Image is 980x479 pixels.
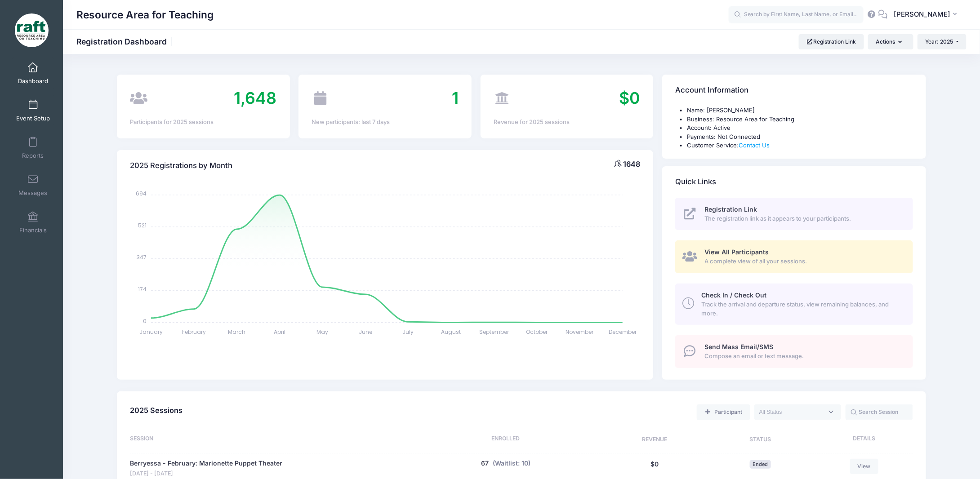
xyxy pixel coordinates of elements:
h4: Quick Links [675,169,716,195]
tspan: 521 [138,222,147,229]
button: (Waitlist: 10) [493,459,531,468]
span: View All Participants [704,248,769,256]
a: Messages [12,169,54,201]
span: [DATE] - [DATE] [130,470,282,478]
span: Compose an email or text message. [704,352,903,361]
div: Revenue for 2025 sessions [494,118,640,127]
span: $0 [619,88,640,108]
tspan: 0 [143,317,147,325]
a: Check In / Check Out Track the arrival and departure status, view remaining balances, and more. [675,284,913,325]
li: Account: Active [687,124,913,133]
button: Year: 2025 [918,34,967,49]
tspan: July [403,328,414,335]
h4: 2025 Registrations by Month [130,153,232,178]
span: 1648 [623,160,640,169]
span: Dashboard [18,77,48,85]
span: Year: 2025 [926,38,953,45]
tspan: 694 [136,190,147,197]
span: 1,648 [234,88,277,108]
tspan: November [566,328,594,335]
input: Search by First Name, Last Name, or Email... [729,6,864,24]
a: Registration Link [799,34,864,49]
li: Customer Service: [687,141,913,150]
a: Financials [12,207,54,238]
span: Reports [22,152,44,160]
span: Send Mass Email/SMS [704,343,773,350]
div: Status [709,435,811,445]
tspan: December [609,328,637,335]
div: Session [130,435,412,445]
span: A complete view of all your sessions. [704,257,903,266]
span: Track the arrival and departure status, view remaining balances, and more. [702,300,903,318]
a: Reports [12,132,54,164]
input: Search Session [846,404,913,420]
tspan: August [441,328,461,335]
a: Dashboard [12,58,54,89]
button: Actions [868,34,913,49]
tspan: 347 [137,253,147,261]
div: Participants for 2025 sessions [130,118,276,127]
span: [PERSON_NAME] [894,9,950,19]
tspan: September [479,328,509,335]
a: View All Participants A complete view of all your sessions. [675,240,913,273]
div: Details [811,435,913,445]
tspan: October [526,328,548,335]
li: Payments: Not Connected [687,133,913,142]
div: New participants: last 7 days [312,118,459,127]
a: Add a new manual registration [697,404,750,420]
span: 2025 Sessions [130,406,183,415]
tspan: 174 [138,285,147,293]
a: Berryessa - February: Marionette Puppet Theater [130,459,282,468]
a: Contact Us [739,142,770,149]
tspan: February [182,328,206,335]
h4: Account Information [675,78,748,103]
span: 1 [452,88,459,108]
div: $0 [600,459,709,478]
h1: Resource Area for Teaching [76,4,214,25]
tspan: June [359,328,372,335]
span: Ended [750,460,771,469]
h1: Registration Dashboard [76,37,174,46]
li: Name: [PERSON_NAME] [687,106,913,115]
a: Send Mass Email/SMS Compose an email or text message. [675,335,913,368]
span: Event Setup [16,115,50,122]
span: Registration Link [704,205,757,213]
li: Business: Resource Area for Teaching [687,115,913,124]
button: [PERSON_NAME] [888,4,967,25]
textarea: Search [759,408,823,416]
tspan: April [274,328,285,335]
a: Registration Link The registration link as it appears to your participants. [675,198,913,231]
div: Revenue [600,435,709,445]
tspan: January [139,328,163,335]
span: Messages [18,189,47,197]
img: Resource Area for Teaching [15,13,49,47]
a: Event Setup [12,95,54,126]
a: View [850,459,879,474]
tspan: May [317,328,329,335]
div: Enrolled [412,435,600,445]
span: Financials [19,226,47,234]
button: 67 [481,459,489,468]
span: The registration link as it appears to your participants. [704,214,903,223]
span: Check In / Check Out [702,291,767,299]
tspan: March [228,328,246,335]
